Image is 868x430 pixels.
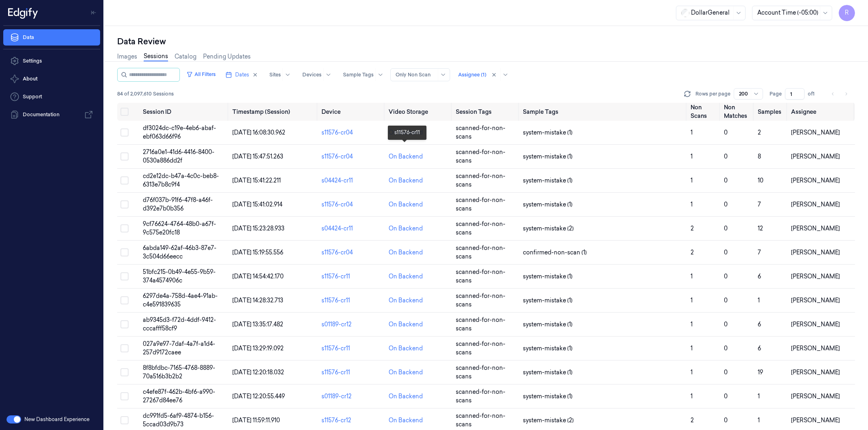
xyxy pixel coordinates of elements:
[318,103,385,121] th: Device
[523,272,573,281] span: system-mistake (1)
[523,392,573,401] span: system-mistake (1)
[456,220,505,236] span: scanned-for-non-scans
[143,292,218,308] span: 6297de4a-758d-4ae4-91ab-c4e591839635
[117,52,137,61] a: Images
[520,103,687,121] th: Sample Tags
[523,368,573,377] span: system-mistake (1)
[321,368,382,377] div: s11576-cr11
[724,201,728,208] span: 0
[120,296,129,304] button: Select row
[389,176,423,185] div: On Backend
[691,345,693,352] span: 1
[143,124,216,140] span: df3024dc-c19e-4eb6-abaf-ebf063d66f96
[232,417,280,424] span: [DATE] 11:59:11.910
[695,90,730,98] p: Rows per page
[389,128,423,137] div: On Backend
[203,52,251,61] a: Pending Updates
[321,416,382,425] div: s11576-cr12
[321,272,382,281] div: s11576-cr11
[453,103,520,121] th: Session Tags
[523,320,573,329] span: system-mistake (1)
[232,369,284,376] span: [DATE] 12:20:18.032
[120,272,129,280] button: Select row
[140,103,229,121] th: Session ID
[389,368,423,377] div: On Backend
[724,393,728,400] span: 0
[758,273,761,280] span: 6
[456,292,505,308] span: scanned-for-non-scans
[523,200,573,209] span: system-mistake (1)
[791,417,840,424] span: [PERSON_NAME]
[232,129,285,136] span: [DATE] 16:08:30.962
[3,29,100,46] a: Data
[724,369,728,376] span: 0
[456,340,505,356] span: scanned-for-non-scans
[523,248,587,257] span: confirmed-non-scan (1)
[791,369,840,376] span: [PERSON_NAME]
[791,297,840,304] span: [PERSON_NAME]
[827,88,852,100] nav: pagination
[120,128,129,137] button: Select row
[120,152,129,161] button: Select row
[791,345,840,352] span: [PERSON_NAME]
[523,176,573,185] span: system-mistake (1)
[120,108,129,116] button: Select all
[3,106,100,123] a: Documentation
[222,68,261,81] button: Dates
[321,248,382,257] div: s11576-cr04
[321,200,382,209] div: s11576-cr04
[724,345,728,352] span: 0
[788,103,855,121] th: Assignee
[456,172,505,188] span: scanned-for-non-scans
[758,225,763,232] span: 12
[758,153,761,160] span: 8
[389,200,423,209] div: On Backend
[691,273,693,280] span: 1
[691,393,693,400] span: 1
[724,177,728,184] span: 0
[120,224,129,232] button: Select row
[143,340,215,356] span: 027a9e97-7daf-4a7f-a1d4-257d9172caee
[117,36,855,47] div: Data Review
[321,344,382,353] div: s11576-cr11
[456,148,505,164] span: scanned-for-non-scans
[758,369,763,376] span: 19
[691,129,693,136] span: 1
[389,152,423,161] div: On Backend
[3,89,100,105] a: Support
[456,268,505,284] span: scanned-for-non-scans
[691,225,694,232] span: 2
[120,344,129,352] button: Select row
[523,128,573,137] span: system-mistake (1)
[523,344,573,353] span: system-mistake (1)
[3,71,100,87] button: About
[389,344,423,353] div: On Backend
[691,321,693,328] span: 1
[232,273,284,280] span: [DATE] 14:54:42.170
[770,90,782,98] span: Page
[120,320,129,328] button: Select row
[791,153,840,160] span: [PERSON_NAME]
[758,201,761,208] span: 7
[143,268,216,284] span: 51bfc215-0b49-4e55-9b59-374a4574906c
[175,52,197,61] a: Catalog
[456,388,505,404] span: scanned-for-non-scans
[456,124,505,140] span: scanned-for-non-scans
[385,103,453,121] th: Video Storage
[389,272,423,281] div: On Backend
[456,412,505,428] span: scanned-for-non-scans
[389,320,423,329] div: On Backend
[691,417,694,424] span: 2
[523,224,574,233] span: system-mistake (2)
[389,416,423,425] div: On Backend
[232,177,281,184] span: [DATE] 15:41:22.211
[232,297,283,304] span: [DATE] 14:28:32.713
[389,248,423,257] div: On Backend
[389,296,423,305] div: On Backend
[724,321,728,328] span: 0
[721,103,754,121] th: Non Matches
[687,103,721,121] th: Non Scans
[791,249,840,256] span: [PERSON_NAME]
[120,416,129,424] button: Select row
[120,176,129,185] button: Select row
